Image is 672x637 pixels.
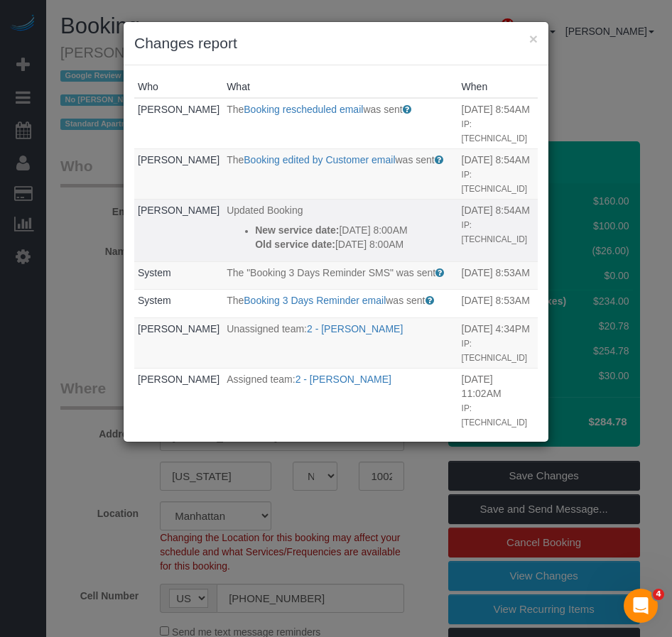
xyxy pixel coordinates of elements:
[255,224,339,236] strong: New service date:
[134,368,223,432] td: Who
[396,154,435,165] span: was sent
[255,223,454,237] p: [DATE] 8:00AM
[227,374,296,385] span: Assigned team:
[624,589,658,623] iframe: Intercom live chat
[134,33,538,54] h3: Changes report
[386,295,425,306] span: was sent
[138,154,220,165] a: [PERSON_NAME]
[462,119,528,143] small: IP: [TECHNICAL_ID]
[458,76,538,98] th: When
[458,98,538,148] td: When
[296,374,391,385] a: 2 - [PERSON_NAME]
[458,290,538,318] td: When
[134,148,223,199] td: Who
[124,22,548,442] sui-modal: Changes report
[458,199,538,261] td: When
[134,290,223,318] td: Who
[138,374,220,385] a: [PERSON_NAME]
[223,199,457,261] td: What
[227,154,244,165] span: The
[138,205,220,216] a: [PERSON_NAME]
[462,220,528,244] small: IP: [TECHNICAL_ID]
[223,368,457,432] td: What
[255,239,335,250] strong: Old service date:
[363,104,402,115] span: was sent
[138,267,171,278] a: System
[462,170,528,194] small: IP: [TECHNICAL_ID]
[223,317,457,368] td: What
[244,104,363,115] a: Booking rescheduled email
[223,148,457,199] td: What
[223,76,457,98] th: What
[134,76,223,98] th: Who
[138,295,171,306] a: System
[223,290,457,318] td: What
[458,261,538,290] td: When
[462,339,528,363] small: IP: [TECHNICAL_ID]
[458,148,538,199] td: When
[223,98,457,148] td: What
[307,323,403,334] a: 2 - [PERSON_NAME]
[227,295,244,306] span: The
[138,104,220,115] a: [PERSON_NAME]
[223,261,457,290] td: What
[134,199,223,261] td: Who
[653,589,664,600] span: 4
[458,368,538,432] td: When
[462,403,528,428] small: IP: [TECHNICAL_ID]
[255,237,454,251] p: [DATE] 8:00AM
[244,295,386,306] a: Booking 3 Days Reminder email
[529,31,538,46] button: ×
[138,323,220,334] a: [PERSON_NAME]
[134,317,223,368] td: Who
[227,267,435,278] span: The "Booking 3 Days Reminder SMS" was sent
[227,104,244,115] span: The
[458,317,538,368] td: When
[227,205,303,216] span: Updated Booking
[134,261,223,290] td: Who
[227,323,307,334] span: Unassigned team:
[244,154,395,165] a: Booking edited by Customer email
[134,98,223,148] td: Who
